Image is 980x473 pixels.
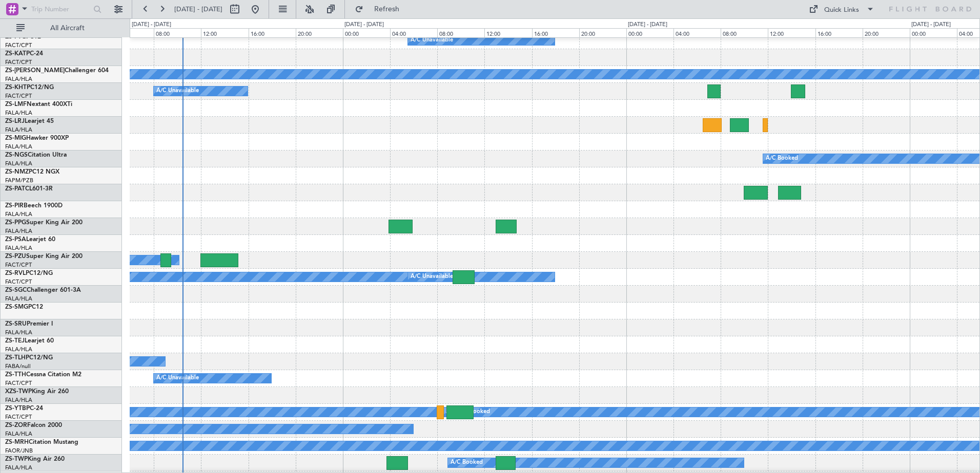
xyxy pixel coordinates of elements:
[350,1,412,17] button: Refresh
[5,210,32,218] a: FALA/HLA
[411,269,453,285] div: A/C Unavailable
[5,456,28,462] span: ZS-TWP
[5,405,26,412] span: ZS-YTB
[863,28,910,37] div: 20:00
[5,329,32,336] a: FALA/HLA
[5,422,62,428] a: ZS-ZORFalcon 2000
[815,28,863,37] div: 16:00
[804,1,880,17] button: Quick Links
[5,464,32,471] a: FALA/HLA
[5,278,32,286] a: FACT/CPT
[5,355,53,361] a: ZS-TLHPC12/NG
[5,253,83,260] a: ZS-PZUSuper King Air 200
[5,236,26,243] span: ZS-PSA
[824,5,859,15] div: Quick Links
[5,152,67,158] a: ZS-NGSCitation Ultra
[27,25,108,32] span: All Aircraft
[5,227,32,235] a: FALA/HLA
[5,447,33,455] a: FAOR/JNB
[484,28,532,37] div: 12:00
[5,372,81,378] a: ZS-TTHCessna Citation M2
[628,20,667,29] div: [DATE] - [DATE]
[344,20,384,29] div: [DATE] - [DATE]
[156,371,199,386] div: A/C Unavailable
[579,28,626,37] div: 20:00
[132,20,171,29] div: [DATE] - [DATE]
[5,253,26,260] span: ZS-PZU
[446,404,478,420] div: A/C Booked
[766,151,798,166] div: A/C Booked
[5,236,55,243] a: ZS-PSALearjet 60
[5,355,26,361] span: ZS-TLH
[5,389,69,395] a: XZS-TWPKing Air 260
[5,220,26,226] span: ZS-PPG
[5,321,27,327] span: ZS-SRU
[5,379,32,387] a: FACT/CPT
[5,126,32,134] a: FALA/HLA
[174,5,222,14] span: [DATE] - [DATE]
[5,186,53,192] a: ZS-PATCL601-3R
[5,220,83,226] a: ZS-PPGSuper King Air 200
[911,20,951,29] div: [DATE] - [DATE]
[5,41,32,49] a: FACT/CPT
[5,135,69,141] a: ZS-MIGHawker 900XP
[5,68,109,74] a: ZS-[PERSON_NAME]Challenger 604
[5,169,29,175] span: ZS-NMZ
[5,270,26,276] span: ZS-RVL
[343,28,390,37] div: 00:00
[5,109,32,117] a: FALA/HLA
[5,346,32,353] a: FALA/HLA
[437,28,484,37] div: 08:00
[5,58,32,66] a: FACT/CPT
[5,405,43,412] a: ZS-YTBPC-24
[5,101,72,107] a: ZS-LMFNextant 400XTi
[296,28,343,37] div: 20:00
[5,422,27,428] span: ZS-ZOR
[721,28,768,37] div: 08:00
[5,51,26,57] span: ZS-KAT
[5,413,32,421] a: FACT/CPT
[5,244,32,252] a: FALA/HLA
[390,28,437,37] div: 04:00
[5,439,29,445] span: ZS-MRH
[5,92,32,100] a: FACT/CPT
[5,169,59,175] a: ZS-NMZPC12 NGX
[5,68,65,74] span: ZS-[PERSON_NAME]
[11,20,111,36] button: All Aircraft
[5,118,54,124] a: ZS-LRJLearjet 45
[5,287,27,293] span: ZS-SGC
[5,160,32,167] a: FALA/HLA
[5,118,25,124] span: ZS-LRJ
[5,430,32,438] a: FALA/HLA
[5,304,43,310] a: ZS-SMGPC12
[201,28,248,37] div: 12:00
[156,83,199,99] div: A/C Unavailable
[451,455,483,470] div: A/C Booked
[5,143,32,150] a: FALA/HLA
[5,84,27,91] span: ZS-KHT
[5,338,25,344] span: ZS-TEJ
[5,304,28,310] span: ZS-SMG
[411,33,453,48] div: A/C Unavailable
[5,456,65,462] a: ZS-TWPKing Air 260
[5,101,27,107] span: ZS-LMF
[5,439,78,445] a: ZS-MRHCitation Mustang
[5,338,54,344] a: ZS-TEJLearjet 60
[5,203,24,209] span: ZS-PIR
[107,28,154,37] div: 04:00
[5,177,33,184] a: FAPM/PZB
[5,396,32,404] a: FALA/HLA
[5,362,31,370] a: FABA/null
[31,2,90,17] input: Trip Number
[5,287,81,293] a: ZS-SGCChallenger 601-3A
[626,28,673,37] div: 00:00
[5,261,32,269] a: FACT/CPT
[5,372,26,378] span: ZS-TTH
[5,389,32,395] span: XZS-TWP
[5,203,63,209] a: ZS-PIRBeech 1900D
[365,6,409,13] span: Refresh
[5,84,54,91] a: ZS-KHTPC12/NG
[768,28,815,37] div: 12:00
[5,270,53,276] a: ZS-RVLPC12/NG
[5,51,43,57] a: ZS-KATPC-24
